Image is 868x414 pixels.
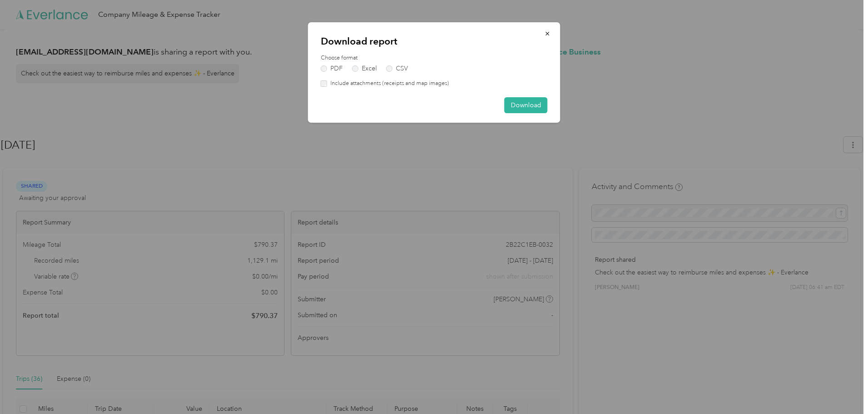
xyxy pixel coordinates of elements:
[352,65,377,72] label: Excel
[321,54,548,62] label: Choose format
[321,65,343,72] label: PDF
[321,35,548,48] p: Download report
[504,97,548,113] button: Download
[386,65,408,72] label: CSV
[327,80,449,88] label: Include attachments (receipts and map images)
